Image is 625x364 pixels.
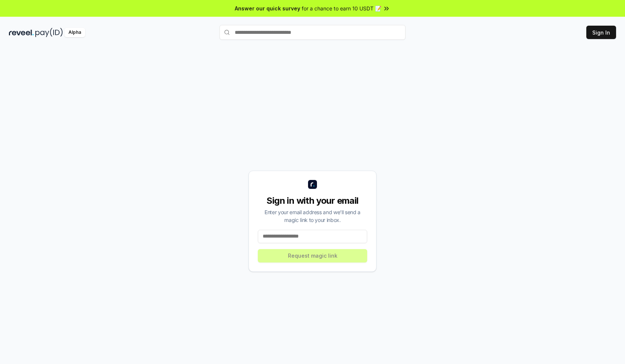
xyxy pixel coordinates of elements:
[308,180,317,189] img: logo_small
[586,26,616,39] button: Sign In
[302,4,381,12] span: for a chance to earn 10 USDT 📝
[235,4,300,12] span: Answer our quick survey
[9,28,34,37] img: reveel_dark
[64,28,85,37] div: Alpha
[35,28,63,37] img: pay_id
[258,208,367,224] div: Enter your email address and we’ll send a magic link to your inbox.
[258,195,367,207] div: Sign in with your email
